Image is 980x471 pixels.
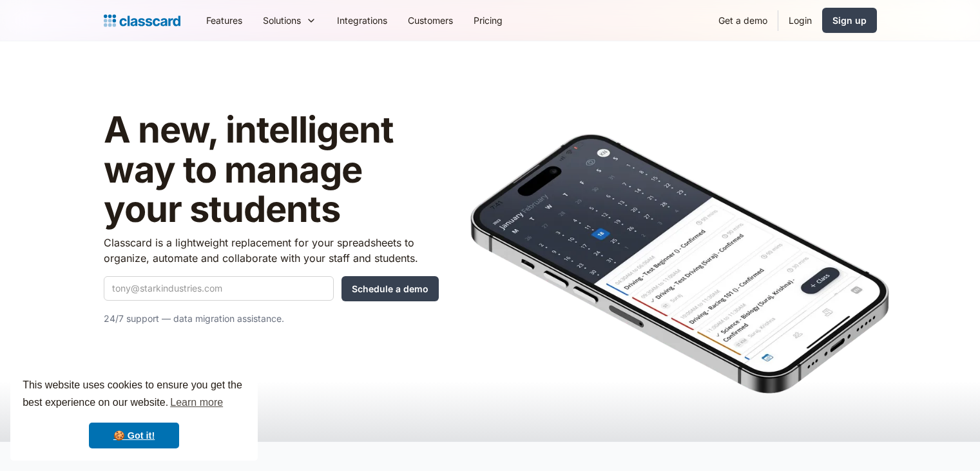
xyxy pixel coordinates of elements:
a: dismiss cookie message [89,423,179,448]
div: Solutions [253,6,327,35]
span: This website uses cookies to ensure you get the best experience on our website. [23,377,245,412]
a: learn more about cookies [168,393,225,412]
a: Pricing [463,6,513,35]
div: cookieconsent [10,365,258,461]
a: Get a demo [708,6,778,35]
div: Sign up [832,14,867,27]
a: Integrations [327,6,398,35]
a: Logo [104,12,180,30]
a: Login [778,6,822,35]
a: Features [196,6,253,35]
a: Customers [398,6,463,35]
div: Solutions [263,14,301,27]
form: Quick Demo Form [104,276,439,301]
p: Classcard is a lightweight replacement for your spreadsheets to organize, automate and collaborat... [104,235,439,266]
input: Schedule a demo [341,276,439,301]
input: tony@starkindustries.com [104,276,334,301]
a: Sign up [822,8,877,33]
h1: A new, intelligent way to manage your students [104,110,439,230]
p: 24/7 support — data migration assistance. [104,311,439,326]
